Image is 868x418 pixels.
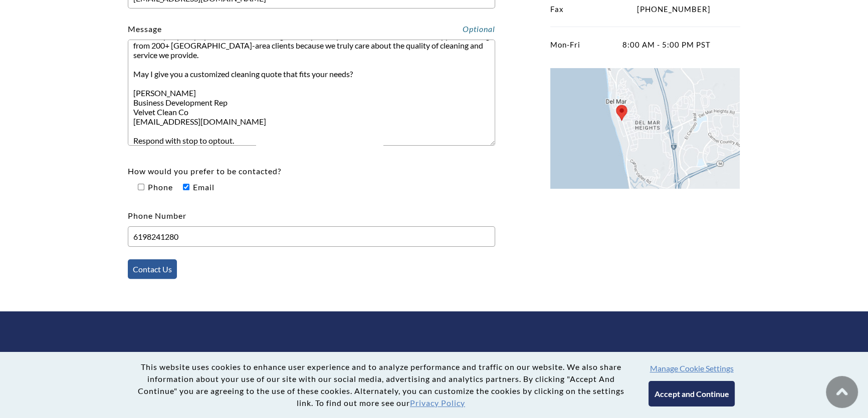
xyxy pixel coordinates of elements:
a: Privacy Policy [410,398,465,407]
input: How would you prefer to be contacted? PhoneEmail [183,184,189,190]
label: Phone Number [128,211,495,241]
input: How would you prefer to be contacted? PhoneEmail [138,184,144,190]
input: Phone Number [128,226,495,247]
span: Phone [146,182,173,192]
label: How would you prefer to be contacted? [128,166,281,192]
p: [PHONE_NUMBER] [550,2,711,17]
label: Message [128,24,162,34]
img: Locate Weatherly on Google Maps. [550,68,740,189]
button: Manage Cookie Settings [650,363,734,373]
button: Accept and Continue [648,381,734,406]
p: This website uses cookies to enhance user experience and to analyze performance and traffic on ou... [133,361,628,409]
span: Fax [550,2,564,17]
input: Contact Us [128,259,177,279]
p: 8:00 AM - 5:00 PM PST [550,37,711,52]
span: Email [191,182,214,192]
